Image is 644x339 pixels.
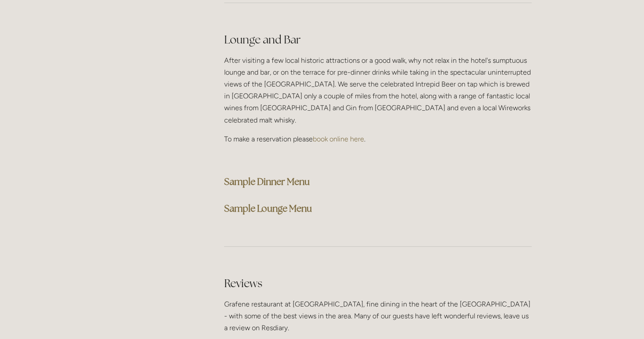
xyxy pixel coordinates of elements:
[313,135,364,143] a: book online here
[224,176,310,188] a: Sample Dinner Menu
[224,54,532,126] p: After visiting a few local historic attractions or a good walk, why not relax in the hotel's sump...
[224,133,532,145] p: To make a reservation please .
[224,276,532,291] h2: Reviews
[224,298,532,334] p: Grafene restaurant at [GEOGRAPHIC_DATA], fine dining in the heart of the [GEOGRAPHIC_DATA] - with...
[224,202,312,214] a: Sample Lounge Menu
[224,32,532,47] h2: Lounge and Bar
